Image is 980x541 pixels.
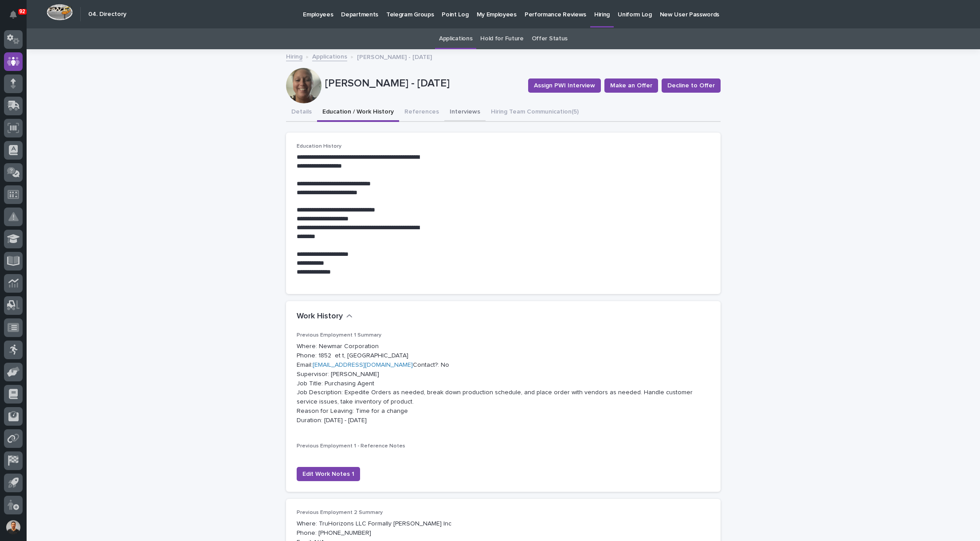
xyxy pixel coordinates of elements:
[4,518,23,537] button: users-avatar
[4,5,23,24] button: Notifications
[667,81,715,90] span: Decline to Offer
[297,510,383,515] span: Previous Employment 2 Summary
[312,51,347,61] a: Applications
[480,28,523,49] a: Hold for Future
[486,103,584,122] button: Hiring Team Communication (5)
[610,81,652,90] span: Make an Offer
[532,28,568,49] a: Offer Status
[297,312,343,321] h2: Work History
[313,362,413,368] a: [EMAIL_ADDRESS][DOMAIN_NAME]
[534,81,595,90] span: Assign PWI Interview
[47,4,73,20] img: Workspace Logo
[297,443,405,449] span: Previous Employment 1 - Reference Notes
[662,78,721,93] button: Decline to Offer
[444,103,486,122] button: Interviews
[286,51,302,61] a: Hiring
[528,78,601,93] button: Assign PWI Interview
[11,11,23,25] div: Notifications92
[297,342,710,425] p: Where: Newmar Corporation Phone: 1852 et t, [GEOGRAPHIC_DATA] Email: Contact?: No Supervisor: [PE...
[297,312,353,321] button: Work History
[399,103,444,122] button: References
[325,77,521,90] p: [PERSON_NAME] - [DATE]
[20,8,25,15] p: 92
[297,144,341,149] span: Education History
[439,28,472,49] a: Applications
[317,103,399,122] button: Education / Work History
[297,333,381,338] span: Previous Employment 1 Summary
[88,11,126,18] h2: 04. Directory
[297,467,360,481] button: Edit Work Notes 1
[302,470,354,478] span: Edit Work Notes 1
[286,103,317,122] button: Details
[357,51,432,61] p: [PERSON_NAME] - [DATE]
[604,78,658,93] button: Make an Offer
